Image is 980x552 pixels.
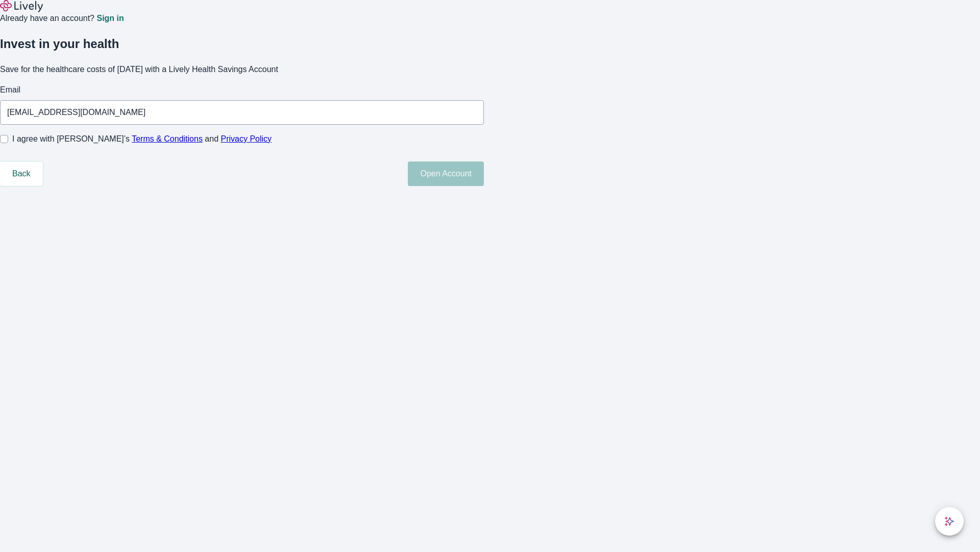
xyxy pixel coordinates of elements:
button: chat [935,507,964,536]
a: Terms & Conditions [132,134,203,143]
span: I agree with [PERSON_NAME]’s and [12,133,272,145]
a: Privacy Policy [221,134,272,143]
svg: Lively AI Assistant [944,516,954,526]
a: Sign in [96,14,124,22]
